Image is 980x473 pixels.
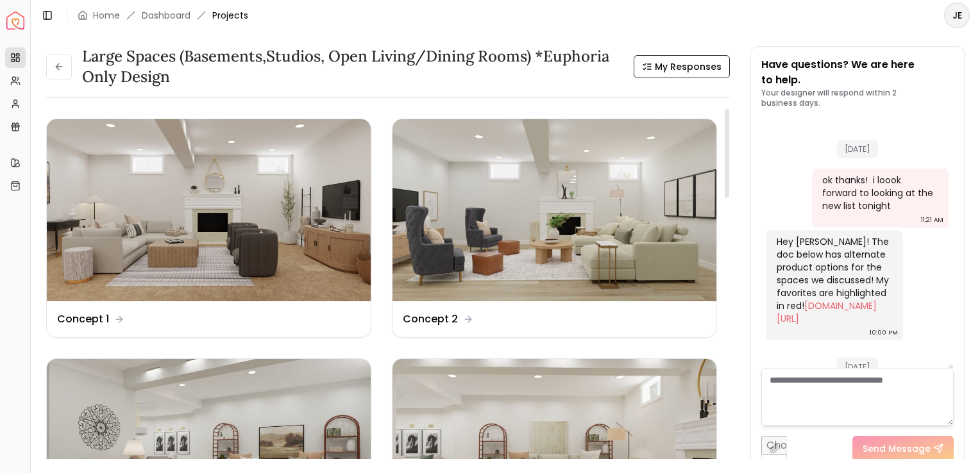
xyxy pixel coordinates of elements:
[837,140,878,158] span: [DATE]
[47,119,371,301] img: Concept 1
[93,9,120,22] a: Home
[46,119,371,338] a: Concept 1Concept 1
[945,4,968,27] span: JE
[634,55,730,78] button: My Responses
[944,3,970,28] button: JE
[6,12,24,29] a: Spacejoy
[761,57,954,88] p: Have questions? We are here to help.
[392,119,717,338] a: Concept 2Concept 2
[837,358,878,376] span: [DATE]
[777,235,890,325] div: Hey [PERSON_NAME]! The doc below has alternate product options for the spaces we discussed! My fa...
[761,88,954,108] p: Your designer will respond within 2 business days.
[6,12,24,29] img: Spacejoy Logo
[393,119,716,301] img: Concept 2
[403,311,458,327] dd: Concept 2
[655,60,722,73] span: My Responses
[921,213,943,226] div: 11:21 AM
[212,9,248,22] span: Projects
[78,9,248,22] nav: breadcrumb
[870,326,898,339] div: 10:00 PM
[142,9,190,22] a: Dashboard
[57,311,109,327] dd: Concept 1
[822,174,936,212] div: ok thanks! i loook forward to looking at the new list tonight
[777,299,877,325] a: [DOMAIN_NAME][URL]
[82,46,623,87] h3: Large Spaces (Basements,Studios, Open living/dining rooms) *Euphoria Only Design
